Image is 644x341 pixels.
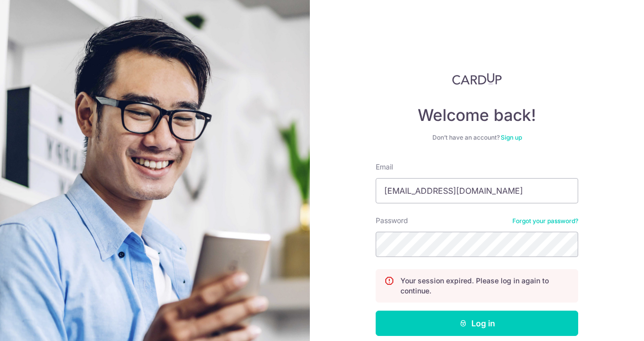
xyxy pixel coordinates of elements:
div: Don’t have an account? [376,134,578,142]
p: Your session expired. Please log in again to continue. [400,276,570,296]
img: CardUp Logo [452,73,502,85]
a: Sign up [501,134,522,141]
h4: Welcome back! [376,105,578,125]
label: Password [376,216,408,226]
a: Forgot your password? [512,217,578,225]
label: Email [376,162,393,172]
input: Enter your Email [376,178,578,203]
button: Log in [376,311,578,336]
